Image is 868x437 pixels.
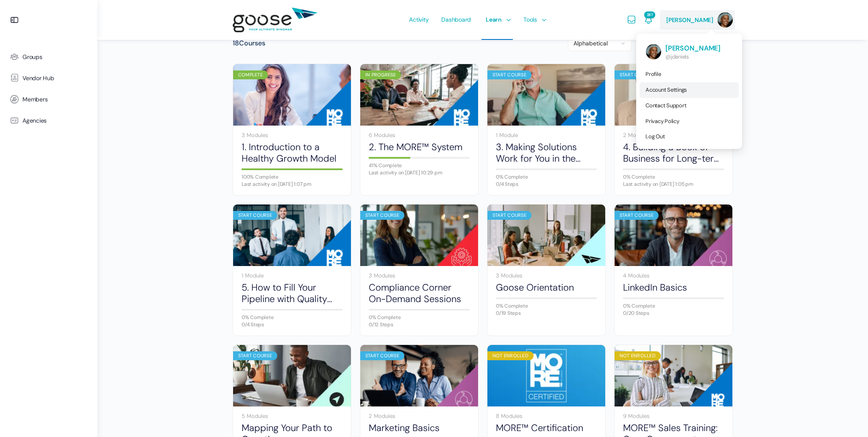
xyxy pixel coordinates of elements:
[242,282,342,305] a: 5. How to Fill Your Pipeline with Quality Prospects
[615,211,659,220] div: Start Course
[233,204,351,266] a: Start Course
[665,44,728,53] span: [PERSON_NAME]
[369,322,470,327] div: 0/12 Steps
[233,351,277,360] div: Start Course
[496,141,597,165] a: 3. Making Solutions Work for You in the Sales Process
[615,70,659,79] div: Start Course
[4,110,93,131] a: Agencies
[623,413,724,419] div: 9 Modules
[496,174,597,179] div: 0% Complete
[369,163,470,168] div: 41% Complete
[623,282,724,293] a: LinkedIn Basics
[623,132,724,138] div: 2 Modules
[360,351,404,360] div: Start Course
[623,174,724,179] div: 0% Complete
[369,170,470,175] div: Last activity on [DATE] 10:29 pm
[22,117,47,124] span: Agencies
[233,345,351,406] a: Start Course
[640,98,739,114] a: Contact Support
[645,118,679,125] span: Privacy Policy
[496,311,597,316] div: 0/19 Steps
[496,413,597,419] div: 8 Modules
[623,303,724,308] div: 0% Complete
[678,96,868,437] iframe: Chat Widget
[233,39,265,48] div: Courses
[242,413,342,419] div: 5 Modules
[242,174,342,179] div: 100% Complete
[369,282,470,305] a: Compliance Corner On-Demand Sessions
[487,64,605,126] a: Start Course
[568,36,733,51] div: Members directory secondary navigation
[645,86,687,93] span: Account Settings
[22,53,42,61] span: Groups
[615,345,732,406] a: Not Enrolled
[4,89,93,110] a: Members
[496,132,597,138] div: 1 Module
[369,273,470,278] div: 3 Modules
[233,211,277,220] div: Start Course
[496,282,597,293] a: Goose Orientation
[487,204,605,266] a: Start Course
[640,82,739,98] a: Account Settings
[640,67,739,82] a: Profile
[369,315,470,320] div: 0% Complete
[360,70,401,79] div: In Progress
[22,75,54,82] span: Vendor Hub
[360,211,404,220] div: Start Course
[242,315,342,320] div: 0% Complete
[4,46,93,67] a: Groups
[665,53,689,60] span: @jdaniels
[623,141,724,165] a: 4. Building a Book of Business for Long-term Growth
[4,67,93,89] a: Vendor Hub
[233,39,239,48] span: 18
[615,204,732,266] a: Start Course
[22,96,47,103] span: Members
[233,64,351,126] a: Complete
[242,182,342,187] div: Last activity on [DATE] 1:07 pm
[360,204,478,266] a: Start Course
[369,132,470,138] div: 6 Modules
[242,273,342,278] div: 1 Module
[242,141,342,165] a: 1. Introduction to a Healthy Growth Model
[645,133,665,140] span: Log Out
[487,211,531,220] div: Start Course
[640,38,739,67] a: [PERSON_NAME] @jdaniels
[644,11,655,18] span: 287
[623,273,724,278] div: 4 Modules
[496,303,597,308] div: 0% Complete
[496,422,597,434] a: MORE™ Certification
[360,345,478,406] a: Start Course
[487,345,605,406] a: Not Enrolled
[645,70,661,78] span: Profile
[487,70,531,79] div: Start Course
[360,64,478,126] a: In Progress
[233,70,268,79] div: Complete
[623,182,724,187] div: Last activity on [DATE] 1:05 pm
[645,102,686,109] span: Contact Support
[369,413,470,419] div: 2 Modules
[615,351,661,360] div: Not Enrolled
[623,311,724,316] div: 0/20 Steps
[242,322,342,327] div: 0/4 Steps
[666,16,713,24] span: [PERSON_NAME]
[369,422,470,434] a: Marketing Basics
[640,114,739,129] a: Privacy Policy
[487,351,534,360] div: Not Enrolled
[369,141,470,153] a: 2. The MORE™ System
[242,132,342,138] div: 3 Modules
[496,182,597,187] div: 0/4 Steps
[615,64,732,126] a: Start Course
[640,129,739,145] a: Log Out
[496,273,597,278] div: 3 Modules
